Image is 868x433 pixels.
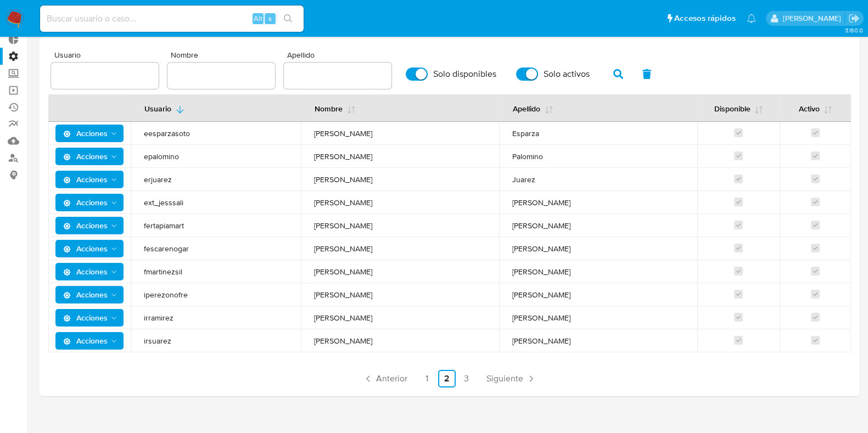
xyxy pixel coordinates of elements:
a: Notificaciones [747,14,756,23]
span: Accesos rápidos [674,13,736,24]
span: 3.160.0 [844,26,863,35]
p: daniela.lagunesrodriguez@mercadolibre.com.mx [782,13,844,24]
input: Buscar usuario o caso... [40,12,304,26]
span: Alt [254,13,262,24]
span: s [268,13,272,24]
a: Salir [848,13,860,24]
button: search-icon [277,11,299,26]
